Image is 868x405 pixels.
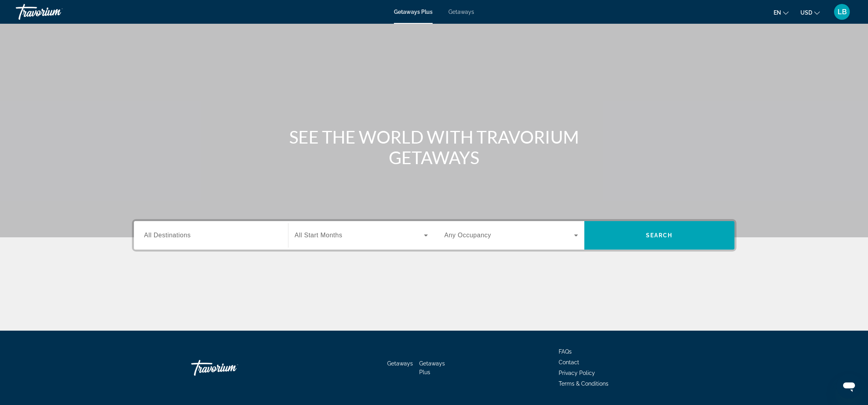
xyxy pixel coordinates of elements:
a: Travorium [191,356,270,380]
span: USD [800,9,812,16]
span: All Start Months [295,232,343,238]
button: User Menu [832,4,852,20]
iframe: Button to launch messaging window [836,373,862,399]
span: en [774,9,781,16]
a: FAQs [559,348,572,355]
a: Getaways [387,360,413,367]
a: Terms & Conditions [559,380,608,387]
button: Change language [774,7,789,18]
a: Getaways Plus [419,360,445,375]
span: All Destinations [144,232,191,238]
a: Contact [559,359,579,365]
span: LB [838,8,847,16]
span: Any Occupancy [444,232,491,238]
h1: SEE THE WORLD WITH TRAVORIUM GETAWAYS [286,127,582,168]
div: Search widget [134,221,734,250]
a: Getaways Plus [394,9,433,15]
a: Privacy Policy [559,370,595,376]
a: Travorium [16,2,95,22]
span: Search [646,232,673,238]
button: Search [584,221,734,250]
button: Change currency [800,7,820,18]
a: Getaways [448,9,474,15]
